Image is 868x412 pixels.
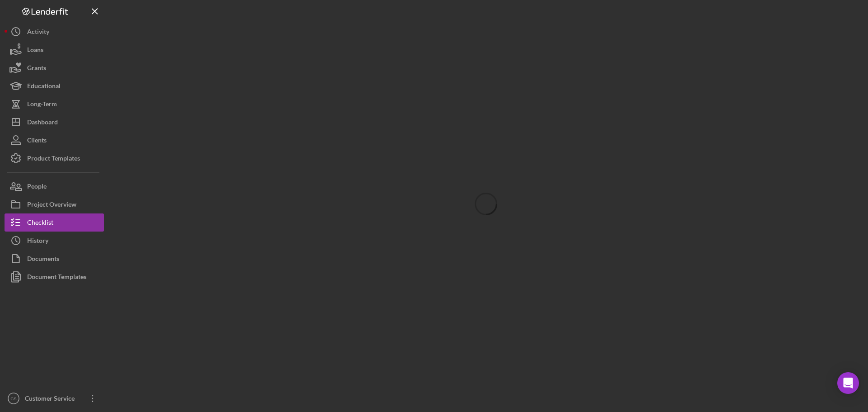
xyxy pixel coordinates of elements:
button: Grants [5,59,104,77]
button: Loans [5,41,104,59]
div: Loans [27,41,43,61]
div: Educational [27,77,61,97]
button: Dashboard [5,113,104,131]
button: Checklist [5,213,104,232]
button: Project Overview [5,195,104,213]
button: CSCustomer Service [5,389,104,407]
div: Documents [27,250,59,270]
button: Clients [5,131,104,149]
div: Activity [27,23,49,43]
div: Project Overview [27,195,76,216]
button: Documents [5,250,104,268]
div: Grants [27,59,46,79]
div: Product Templates [27,149,80,170]
div: Checklist [27,213,53,234]
div: Customer Service [23,389,81,410]
div: Document Templates [27,268,86,288]
button: Educational [5,77,104,95]
div: Clients [27,131,47,152]
div: Open Intercom Messenger [837,372,859,394]
div: Long-Term [27,95,57,115]
button: Long-Term [5,95,104,113]
button: People [5,177,104,195]
button: Product Templates [5,149,104,167]
div: Dashboard [27,113,58,133]
button: Activity [5,23,104,41]
text: CS [10,396,16,401]
button: Document Templates [5,268,104,286]
div: History [27,232,48,252]
div: People [27,177,47,198]
button: History [5,232,104,250]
